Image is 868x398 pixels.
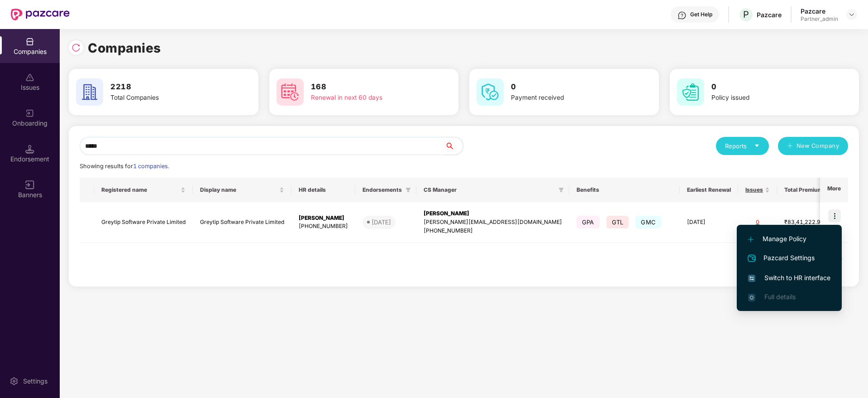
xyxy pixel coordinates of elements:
div: 0 [745,218,770,227]
div: Partner_admin [801,15,838,23]
span: GMC [635,216,661,228]
th: Benefits [569,178,680,202]
img: svg+xml;base64,PHN2ZyBpZD0iRHJvcGRvd24tMzJ4MzIiIHhtbG5zPSJodHRwOi8vd3d3LnczLm9yZy8yMDAwL3N2ZyIgd2... [848,11,855,18]
img: svg+xml;base64,PHN2ZyBpZD0iU2V0dGluZy0yMHgyMCIgeG1sbnM9Imh0dHA6Ly93d3cudzMub3JnLzIwMDAvc3ZnIiB3aW... [10,377,19,386]
div: ₹83,41,222.94 [784,218,830,227]
span: Issues [745,186,763,194]
span: P [743,9,749,20]
img: svg+xml;base64,PHN2ZyBpZD0iQ29tcGFuaWVzIiB4bWxucz0iaHR0cDovL3d3dy53My5vcmcvMjAwMC9zdmciIHdpZHRoPS... [25,37,34,46]
img: svg+xml;base64,PHN2ZyB4bWxucz0iaHR0cDovL3d3dy53My5vcmcvMjAwMC9zdmciIHdpZHRoPSI2MCIgaGVpZ2h0PSI2MC... [677,78,704,106]
th: HR details [291,178,355,202]
th: More [820,178,848,202]
div: Settings [20,377,50,386]
div: Total Companies [110,93,224,103]
div: [PHONE_NUMBER] [424,227,562,235]
th: Registered name [94,178,193,202]
div: Pazcare [801,7,838,15]
img: svg+xml;base64,PHN2ZyBpZD0iSGVscC0zMngzMiIgeG1sbnM9Imh0dHA6Ly93d3cudzMub3JnLzIwMDAvc3ZnIiB3aWR0aD... [677,11,687,20]
img: svg+xml;base64,PHN2ZyB3aWR0aD0iMjAiIGhlaWdodD0iMjAiIHZpZXdCb3g9IjAgMCAyMCAyMCIgZmlsbD0ibm9uZSIgeG... [25,109,34,118]
img: svg+xml;base64,PHN2ZyBpZD0iUmVsb2FkLTMyeDMyIiB4bWxucz0iaHR0cDovL3d3dy53My5vcmcvMjAwMC9zdmciIHdpZH... [72,43,81,52]
span: GPA [577,216,600,228]
h3: 168 [311,81,425,93]
th: Earliest Renewal [680,178,738,202]
h3: 0 [711,81,825,93]
span: Switch to HR interface [748,273,830,283]
img: svg+xml;base64,PHN2ZyB4bWxucz0iaHR0cDovL3d3dy53My5vcmcvMjAwMC9zdmciIHdpZHRoPSIyNCIgaGVpZ2h0PSIyNC... [746,253,757,264]
span: plus [787,143,793,150]
td: Greytip Software Private Limited [94,202,193,243]
span: New Company [796,141,839,150]
img: svg+xml;base64,PHN2ZyB3aWR0aD0iMTQuNSIgaGVpZ2h0PSIxNC41IiB2aWV3Qm94PSIwIDAgMTYgMTYiIGZpbGw9Im5vbm... [25,145,34,154]
span: CS Manager [424,186,555,194]
span: search [444,142,463,150]
td: [DATE] [680,202,738,243]
div: [PERSON_NAME] [424,209,562,218]
img: svg+xml;base64,PHN2ZyB4bWxucz0iaHR0cDovL3d3dy53My5vcmcvMjAwMC9zdmciIHdpZHRoPSIxMi4yMDEiIGhlaWdodD... [748,237,754,242]
img: svg+xml;base64,PHN2ZyB4bWxucz0iaHR0cDovL3d3dy53My5vcmcvMjAwMC9zdmciIHdpZHRoPSIxNi4zNjMiIGhlaWdodD... [748,294,755,301]
td: Greytip Software Private Limited [193,202,291,243]
img: svg+xml;base64,PHN2ZyB4bWxucz0iaHR0cDovL3d3dy53My5vcmcvMjAwMC9zdmciIHdpZHRoPSI2MCIgaGVpZ2h0PSI2MC... [76,78,103,106]
img: New Pazcare Logo [11,9,70,20]
span: Full details [764,293,796,301]
button: search [444,137,463,155]
span: filter [404,184,413,195]
img: svg+xml;base64,PHN2ZyB3aWR0aD0iMTYiIGhlaWdodD0iMTYiIHZpZXdCb3g9IjAgMCAxNiAxNiIgZmlsbD0ibm9uZSIgeG... [25,180,34,189]
div: Policy issued [711,93,825,103]
div: [PERSON_NAME] [299,214,348,223]
span: Pazcard Settings [748,253,830,264]
h3: 2218 [110,81,224,93]
span: 1 companies. [133,163,169,170]
div: Reports [725,141,760,150]
h3: 0 [511,81,625,93]
th: Display name [193,178,291,202]
span: Total Premium [784,186,823,194]
th: Issues [738,178,777,202]
span: Manage Policy [748,234,830,244]
div: [PERSON_NAME][EMAIL_ADDRESS][DOMAIN_NAME] [424,218,562,227]
div: Pazcare [757,10,782,19]
span: caret-down [754,143,760,149]
div: [DATE] [372,218,391,227]
span: filter [557,184,566,195]
th: Total Premium [777,178,837,202]
span: filter [405,187,411,193]
div: Payment received [511,93,625,103]
span: Registered name [101,186,179,194]
div: Get Help [690,11,712,18]
img: svg+xml;base64,PHN2ZyBpZD0iSXNzdWVzX2Rpc2FibGVkIiB4bWxucz0iaHR0cDovL3d3dy53My5vcmcvMjAwMC9zdmciIH... [25,73,34,82]
h1: Companies [88,38,161,58]
img: svg+xml;base64,PHN2ZyB4bWxucz0iaHR0cDovL3d3dy53My5vcmcvMjAwMC9zdmciIHdpZHRoPSI2MCIgaGVpZ2h0PSI2MC... [477,78,504,106]
span: GTL [606,216,629,228]
span: Display name [200,186,277,194]
div: Renewal in next 60 days [311,93,425,103]
span: filter [558,187,564,193]
img: icon [828,209,841,222]
img: svg+xml;base64,PHN2ZyB4bWxucz0iaHR0cDovL3d3dy53My5vcmcvMjAwMC9zdmciIHdpZHRoPSI2MCIgaGVpZ2h0PSI2MC... [277,78,304,106]
div: [PHONE_NUMBER] [299,222,348,231]
button: plusNew Company [778,137,848,155]
span: Showing results for [80,163,169,170]
span: Endorsements [362,186,402,194]
img: svg+xml;base64,PHN2ZyB4bWxucz0iaHR0cDovL3d3dy53My5vcmcvMjAwMC9zdmciIHdpZHRoPSIxNiIgaGVpZ2h0PSIxNi... [748,275,755,282]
